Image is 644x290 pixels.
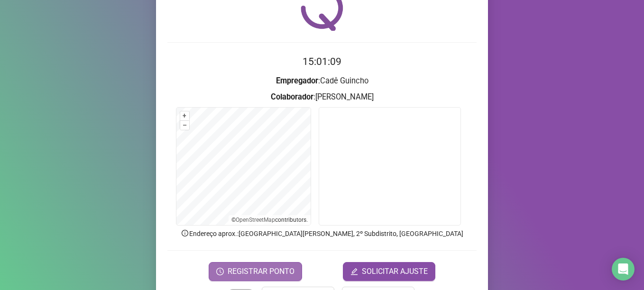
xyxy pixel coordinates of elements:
[236,217,275,223] a: OpenStreetMap
[362,266,428,277] span: SOLICITAR AJUSTE
[181,229,189,237] span: info-circle
[180,121,189,130] button: –
[167,91,477,103] h3: : [PERSON_NAME]
[209,262,302,281] button: REGISTRAR PONTO
[180,111,189,120] button: +
[271,92,313,101] strong: Colaborador
[216,268,224,275] span: clock-circle
[350,268,358,275] span: edit
[231,217,308,223] li: © contributors.
[228,266,294,277] span: REGISTRAR PONTO
[276,76,318,85] strong: Empregador
[167,75,477,87] h3: : Cadê Guincho
[167,228,477,239] p: Endereço aprox. : [GEOGRAPHIC_DATA][PERSON_NAME], 2º Subdistrito, [GEOGRAPHIC_DATA]
[303,56,341,67] time: 15:01:09
[612,258,635,281] div: Open Intercom Messenger
[343,262,435,281] button: editSOLICITAR AJUSTE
